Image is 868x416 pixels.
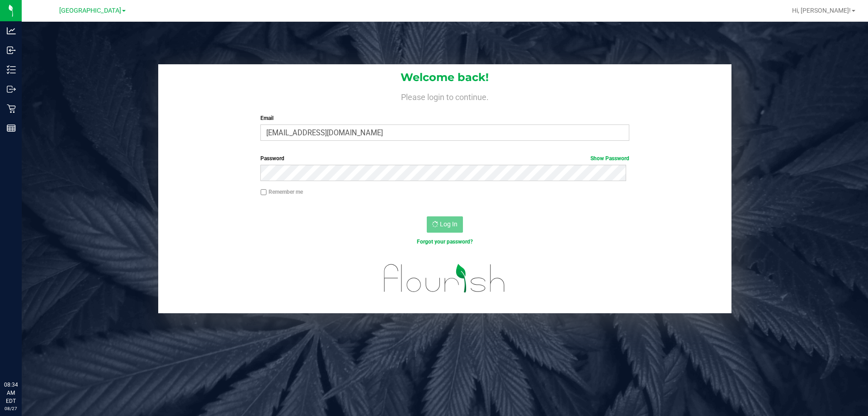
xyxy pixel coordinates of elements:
[7,65,16,74] inline-svg: Inventory
[158,72,731,83] h1: Welcome back!
[260,155,284,162] span: Password
[792,7,851,14] span: Hi, [PERSON_NAME]!
[4,405,18,412] p: 08/27
[427,216,463,233] button: Log In
[260,188,303,196] label: Remember me
[373,255,516,301] img: flourish_logo.svg
[7,85,16,94] inline-svg: Outbound
[59,7,121,14] span: [GEOGRAPHIC_DATA]
[440,220,458,228] span: Log In
[7,124,16,133] inline-svg: Reports
[4,381,18,405] p: 08:34 AM EDT
[7,104,16,113] inline-svg: Retail
[260,189,267,196] input: Remember me
[7,46,16,55] inline-svg: Inbound
[260,114,629,122] label: Email
[7,26,16,35] inline-svg: Analytics
[158,91,731,101] h4: Please login to continue.
[417,239,473,245] a: Forgot your password?
[590,155,629,162] a: Show Password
